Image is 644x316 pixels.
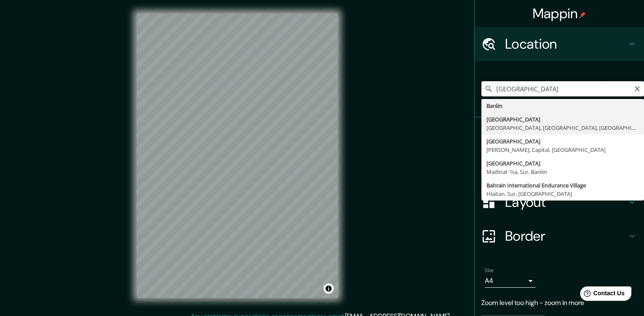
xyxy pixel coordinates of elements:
p: Zoom level too high - zoom in more [481,298,637,308]
div: Hlaitan, Sur, [GEOGRAPHIC_DATA] [486,190,639,198]
canvas: Map [137,14,338,298]
button: Toggle attribution [323,283,334,294]
div: Bahrain International Endurance Village [486,181,639,190]
div: Pins [475,118,644,151]
div: [GEOGRAPHIC_DATA], [GEOGRAPHIC_DATA], [GEOGRAPHIC_DATA], [GEOGRAPHIC_DATA] [486,124,639,132]
h4: Mappin [533,5,586,22]
input: Pick your city or area [481,81,644,96]
div: Madinat 'Isa, Sur, Baréin [486,168,639,176]
div: [GEOGRAPHIC_DATA] [486,159,639,168]
h4: Border [505,228,627,245]
div: Layout [475,185,644,219]
img: pin-icon.png [579,11,586,18]
div: [GEOGRAPHIC_DATA] [486,137,639,146]
h4: Layout [505,194,627,211]
div: A4 [485,274,536,288]
button: Clear [634,84,641,92]
div: Location [475,27,644,61]
div: [PERSON_NAME], Capital, [GEOGRAPHIC_DATA] [486,146,639,154]
iframe: Help widget launcher [569,283,635,307]
div: Style [475,151,644,185]
div: [GEOGRAPHIC_DATA] [486,115,639,124]
div: Baréin [486,102,639,110]
h4: Location [505,36,627,52]
label: Size [485,267,494,274]
div: Border [475,219,644,253]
